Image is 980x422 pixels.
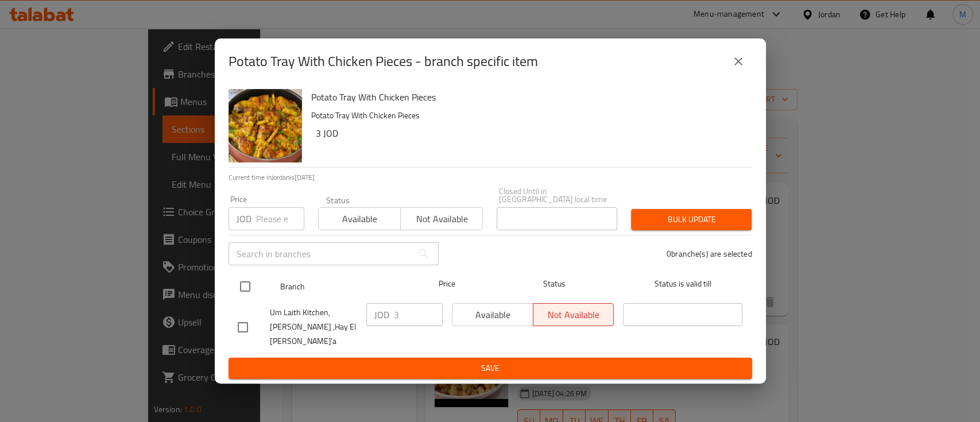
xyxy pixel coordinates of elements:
span: Save [238,361,743,375]
span: Branch [280,280,400,294]
p: Current time in Jordan is [DATE] [228,172,752,183]
button: close [725,48,752,75]
span: Available [323,211,396,227]
button: Not available [400,207,483,230]
button: Available [318,207,401,230]
button: Bulk update [631,209,752,230]
img: Potato Tray With Chicken Pieces [228,89,302,162]
h6: Potato Tray With Chicken Pieces [311,89,743,105]
span: Status is valid till [623,277,742,291]
p: 0 branche(s) are selected [667,248,752,260]
span: Not available [405,211,478,227]
span: Price [409,277,485,291]
input: Please enter price [394,303,443,326]
p: JOD [374,308,389,322]
input: Search in branches [228,242,412,265]
button: Save [228,358,752,379]
span: Um Laith Kitchen,[PERSON_NAME] ,Hay El [PERSON_NAME]'a [270,305,357,349]
span: Bulk update [640,212,742,227]
input: Please enter price [256,207,304,230]
h2: Potato Tray With Chicken Pieces - branch specific item [228,52,538,71]
span: Status [494,277,614,291]
p: JOD [237,212,251,226]
h6: 3 JOD [316,125,743,141]
p: Potato Tray With Chicken Pieces [311,109,743,123]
